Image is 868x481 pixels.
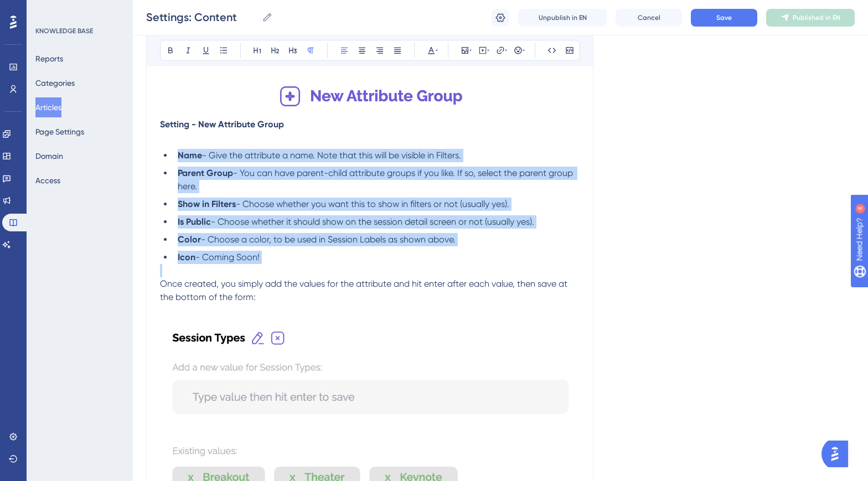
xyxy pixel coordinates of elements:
[518,9,607,27] button: Unpublish in EN
[178,199,236,209] strong: Show in Filters
[35,49,63,69] button: Reports
[178,234,201,245] strong: Color
[202,150,461,161] span: - Give the attribute a name. Note that this will be visible in Filters.
[539,13,587,22] span: Unpublish in EN
[236,199,509,209] span: - Choose whether you want this to show in filters or not (usually yes).
[35,27,93,35] div: KNOWLEDGE BASE
[146,9,257,25] input: Article Name
[35,170,60,190] button: Access
[178,252,195,262] strong: Icon
[793,13,840,22] span: Published in EN
[35,146,63,166] button: Domain
[211,216,534,227] span: - Choose whether it should show on the session detail screen or not (usually yes).
[691,9,757,27] button: Save
[178,168,233,178] strong: Parent Group
[35,73,75,93] button: Categories
[616,9,682,27] button: Cancel
[35,97,61,117] button: Articles
[178,216,211,227] strong: Is Public
[195,252,260,262] span: - Coming Soon!
[201,234,456,245] span: - Choose a color, to be used in Session Labels as shown above.
[638,13,660,22] span: Cancel
[160,278,570,302] span: Once created, you simply add the values for the attribute and hit enter after each value, then sa...
[26,3,69,16] span: Need Help?
[160,119,284,130] strong: Setting - New Attribute Group
[35,122,84,142] button: Page Settings
[766,9,855,27] button: Published in EN
[716,13,732,22] span: Save
[178,168,575,192] span: - You can have parent-child attribute groups if you like. If so, select the parent group here.
[821,437,855,470] iframe: UserGuiding AI Assistant Launcher
[178,150,202,161] strong: Name
[77,6,80,14] div: 4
